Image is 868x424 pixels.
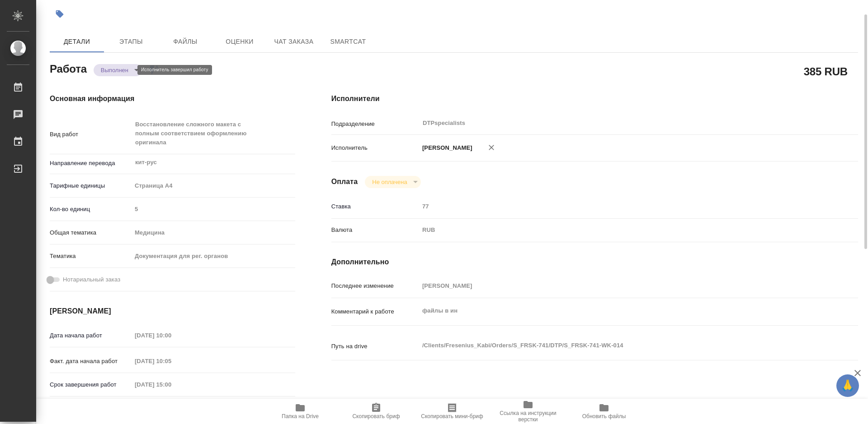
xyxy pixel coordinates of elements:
[50,4,70,24] button: Добавить тэг
[352,413,400,419] span: Скопировать бриф
[132,203,295,216] input: Пустое поле
[338,399,414,424] button: Скопировать бриф
[132,378,211,391] input: Пустое поле
[419,143,472,152] p: [PERSON_NAME]
[132,355,211,368] input: Пустое поле
[50,181,132,190] p: Тарифные единицы
[50,130,132,139] p: Вид работ
[365,176,420,188] div: Выполнен
[331,281,419,290] p: Последнее изменение
[50,228,132,237] p: Общая тематика
[50,306,295,317] h4: [PERSON_NAME]
[419,200,814,213] input: Пустое поле
[50,357,132,366] p: Факт. дата начала работ
[582,413,626,419] span: Обновить файлы
[369,178,410,186] button: Не оплачена
[414,399,490,424] button: Скопировать мини-бриф
[331,257,858,267] h4: Дополнительно
[331,226,419,235] p: Валюта
[326,36,370,47] span: SmartCat
[50,93,295,104] h4: Основная информация
[836,374,859,397] button: 🙏
[331,342,419,351] p: Путь на drive
[50,252,132,261] p: Тематика
[481,138,501,157] button: Удалить исполнителя
[490,399,566,424] button: Ссылка на инструкции верстки
[331,143,419,152] p: Исполнитель
[840,376,855,395] span: 🙏
[132,178,295,194] div: Страница А4
[132,329,211,342] input: Пустое поле
[164,36,207,47] span: Файлы
[94,64,142,76] div: Выполнен
[331,202,419,211] p: Ставка
[98,66,131,74] button: Выполнен
[331,120,419,129] p: Подразделение
[50,331,132,340] p: Дата начала работ
[55,36,99,47] span: Детали
[419,338,814,353] textarea: /Clients/Fresenius_Kabi/Orders/S_FRSK-741/DTP/S_FRSK-741-WK-014
[419,303,814,318] textarea: файлы в ин
[282,413,319,419] span: Папка на Drive
[50,159,132,168] p: Направление перевода
[50,380,132,389] p: Срок завершения работ
[331,176,358,187] h4: Оплата
[109,36,153,47] span: Этапы
[331,93,858,104] h4: Исполнители
[132,249,295,264] div: Документация для рег. органов
[495,410,561,423] span: Ссылка на инструкции верстки
[218,36,261,47] span: Оценки
[50,60,87,76] h2: Работа
[132,225,295,240] div: Медицина
[419,279,814,292] input: Пустое поле
[804,64,848,79] h2: 385 RUB
[272,36,316,47] span: Чат заказа
[262,399,338,424] button: Папка на Drive
[419,222,814,238] div: RUB
[421,413,483,419] span: Скопировать мини-бриф
[63,275,120,284] span: Нотариальный заказ
[566,399,642,424] button: Обновить файлы
[331,307,419,316] p: Комментарий к работе
[50,205,132,214] p: Кол-во единиц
